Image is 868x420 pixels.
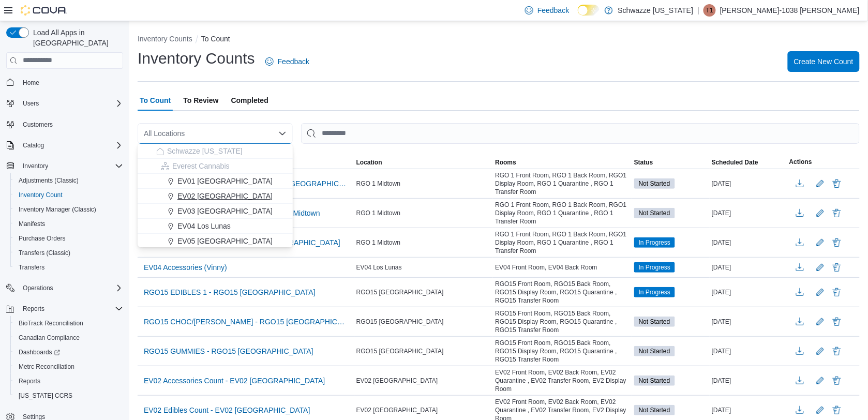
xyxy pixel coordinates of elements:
span: Purchase Orders [19,234,66,243]
span: EV03 [GEOGRAPHIC_DATA] [177,206,273,216]
span: EV04 Accessories (Vinny) [144,262,227,273]
div: RGO15 Front Room, RGO15 Back Room, RGO15 Display Room, RGO15 Quarantine , RGO15 Transfer Room [493,307,632,336]
div: RGO15 Front Room, RGO15 Back Room, RGO15 Display Room, RGO15 Quarantine , RGO15 Transfer Room [493,337,632,366]
input: Dark Mode [578,5,600,16]
span: Transfers (Classic) [19,249,70,257]
span: Users [19,97,123,110]
span: RGO15 CHOC/[PERSON_NAME] - RGO15 [GEOGRAPHIC_DATA] [144,317,348,327]
button: Operations [19,282,57,294]
span: Not Started [634,405,675,415]
a: Dashboards [10,345,127,359]
div: Thomas-1038 Aragon [704,4,716,17]
div: EV04 Front Room, EV04 Back Room [493,261,632,274]
span: Dashboards [14,346,123,358]
span: Transfers [19,263,44,272]
span: Everest Cannabis [172,161,230,171]
a: BioTrack Reconciliation [14,317,87,329]
span: Not Started [634,208,675,218]
button: Delete [831,345,843,357]
a: Customers [19,118,57,131]
a: Purchase Orders [14,232,70,245]
span: Washington CCRS [14,389,123,402]
span: In Progress [634,262,675,273]
div: [DATE] [710,207,787,219]
span: Status [634,158,653,167]
button: EV05 [GEOGRAPHIC_DATA] [138,234,293,249]
span: Location [356,158,382,167]
div: [DATE] [710,345,787,357]
span: Not Started [634,317,675,327]
button: EV01 [GEOGRAPHIC_DATA] [138,174,293,189]
span: Reports [23,305,44,313]
a: Reports [14,375,44,387]
button: Delete [831,236,843,249]
button: RGO15 EDIBLES 1 - RGO15 [GEOGRAPHIC_DATA] [140,284,320,300]
span: Inventory Manager (Classic) [19,205,96,214]
span: Adjustments (Classic) [14,174,123,187]
button: Inventory Counts [138,35,192,43]
span: Purchase Orders [14,232,123,245]
span: Not Started [634,178,675,189]
button: Users [19,97,43,110]
button: Purchase Orders [10,231,127,246]
span: Create New Count [794,56,854,67]
button: Delete [831,404,843,416]
h1: Inventory Counts [138,48,255,69]
span: In Progress [639,263,670,272]
span: EV01 [GEOGRAPHIC_DATA] [177,176,273,186]
a: Manifests [14,218,49,230]
button: Inventory Manager (Classic) [10,202,127,217]
button: Delete [831,177,843,190]
button: Delete [831,286,843,298]
span: Inventory Count [19,191,63,199]
span: Inventory [19,160,123,172]
button: Edit count details [814,373,827,388]
button: Edit count details [814,235,827,250]
span: Reports [19,377,40,385]
button: Inventory Count [10,188,127,202]
span: Inventory [23,162,48,170]
span: EV02 Edibles Count - EV02 [GEOGRAPHIC_DATA] [144,405,310,415]
button: RGO15 CHOC/[PERSON_NAME] - RGO15 [GEOGRAPHIC_DATA] [140,314,352,329]
span: Feedback [537,5,569,16]
span: Transfers [14,261,123,274]
span: Canadian Compliance [19,334,80,342]
span: Dashboards [19,348,60,356]
span: Catalog [23,141,44,149]
span: EV05 [GEOGRAPHIC_DATA] [177,236,273,246]
div: RGO 1 Front Room, RGO 1 Back Room, RGO1 Display Room, RGO 1 Quarantine , RGO 1 Transfer Room [493,169,632,198]
span: Metrc Reconciliation [14,361,123,373]
span: Inventory Count [14,189,123,201]
button: Reports [10,374,127,388]
span: Metrc Reconciliation [19,363,74,371]
button: Edit count details [814,402,827,418]
button: EV04 Los Lunas [138,219,293,234]
span: Customers [19,118,123,131]
button: Edit count details [814,260,827,275]
button: Location [354,156,493,169]
span: Operations [19,282,123,294]
button: EV02 Edibles Count - EV02 [GEOGRAPHIC_DATA] [140,402,315,418]
button: Delete [831,261,843,274]
span: Reports [19,303,123,315]
span: Not Started [639,179,670,188]
span: EV02 Accessories Count - EV02 [GEOGRAPHIC_DATA] [144,376,325,386]
span: Manifests [14,218,123,230]
span: Adjustments (Classic) [19,176,79,185]
span: Rooms [495,158,516,167]
button: Catalog [2,138,127,153]
span: Reports [14,375,123,387]
button: Inventory [19,160,52,172]
button: EV02 Accessories Count - EV02 [GEOGRAPHIC_DATA] [140,373,329,388]
button: Status [632,156,710,169]
input: This is a search bar. After typing your query, hit enter to filter the results lower in the page. [301,123,860,144]
div: [DATE] [710,177,787,190]
span: Scheduled Date [712,158,758,167]
button: Customers [2,117,127,132]
span: Dark Mode [578,16,578,16]
span: Home [23,79,39,87]
span: Customers [23,121,53,129]
span: Not Started [639,317,670,326]
span: Not Started [634,376,675,386]
button: Edit count details [814,284,827,300]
